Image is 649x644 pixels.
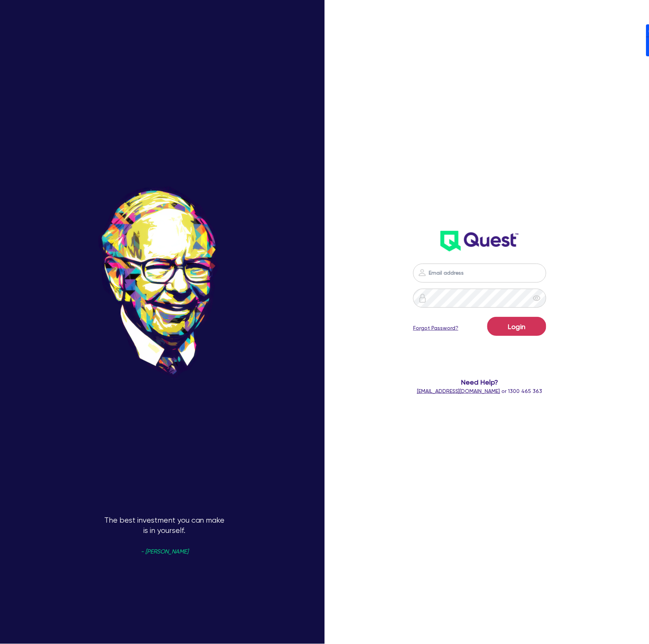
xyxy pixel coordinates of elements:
[487,317,546,336] button: Login
[418,294,427,303] img: icon-password
[413,264,546,283] input: Email address
[417,388,500,394] a: [EMAIL_ADDRESS][DOMAIN_NAME]
[417,388,542,394] span: or 1300 465 363
[413,324,458,332] a: Forgot Password?
[418,268,427,277] img: icon-password
[103,516,225,638] p: The best investment you can make is in yourself.
[141,549,188,555] span: - [PERSON_NAME]
[533,294,541,302] span: eye
[441,231,519,251] img: wH2k97JdezQIQAAAABJRU5ErkJggg==
[394,377,565,387] span: Need Help?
